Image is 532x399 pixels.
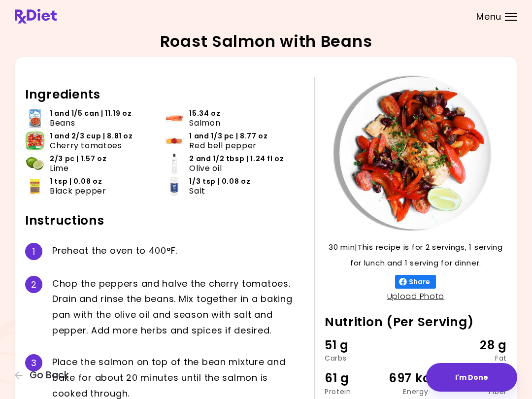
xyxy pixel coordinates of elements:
[325,336,385,355] div: 51 g
[25,354,42,371] div: 3
[325,314,507,330] h2: Nutrition (Per Serving)
[387,291,445,302] a: Upload Photo
[325,388,385,395] div: Protein
[189,109,220,118] span: 15.34 oz
[426,363,517,392] button: I'm Done
[325,355,385,362] div: Carbs
[385,388,446,395] div: Energy
[25,213,304,229] h2: Instructions
[50,164,69,173] span: Lime
[189,141,257,150] span: Red bell pepper
[189,177,250,186] span: 1/3 tsp | 0.08 oz
[52,243,304,260] div: P r e h e a t t h e o v e n t o 4 0 0 ° F .
[50,109,132,118] span: 1 and 1/5 can | 11.19 oz
[189,154,284,164] span: 2 and 1/2 tbsp | 1.24 fl oz
[325,369,385,388] div: 61 g
[446,355,507,362] div: Fat
[50,154,106,164] span: 2/3 pc | 1.57 oz
[189,186,205,196] span: Salt
[25,87,304,102] h2: Ingredients
[50,177,102,186] span: 1 tsp | 0.08 oz
[25,276,42,293] div: 2
[25,243,42,260] div: 1
[189,132,267,141] span: 1 and 1/3 pc | 8.77 oz
[15,9,57,24] img: RxDiet
[325,239,507,271] p: 30 min | This recipe is for 2 servings, 1 serving for lunch and 1 serving for dinner.
[407,278,432,286] span: Share
[50,118,75,128] span: Beans
[50,186,106,196] span: Black pepper
[160,33,372,49] h2: Roast Salmon with Beans
[15,370,74,381] button: Go Back
[189,118,220,128] span: Salmon
[395,275,436,289] button: Share
[50,141,122,150] span: Cherry tomatoes
[476,12,501,21] span: Menu
[50,132,133,141] span: 1 and 2/3 cup | 8.81 oz
[30,370,69,381] span: Go Back
[189,164,222,173] span: Olive oil
[385,369,446,388] div: 697 kcal
[52,276,304,338] div: C h o p t h e p e p p e r s a n d h a l v e t h e c h e r r y t o m a t o e s . D r a i n a n d r...
[446,336,507,355] div: 28 g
